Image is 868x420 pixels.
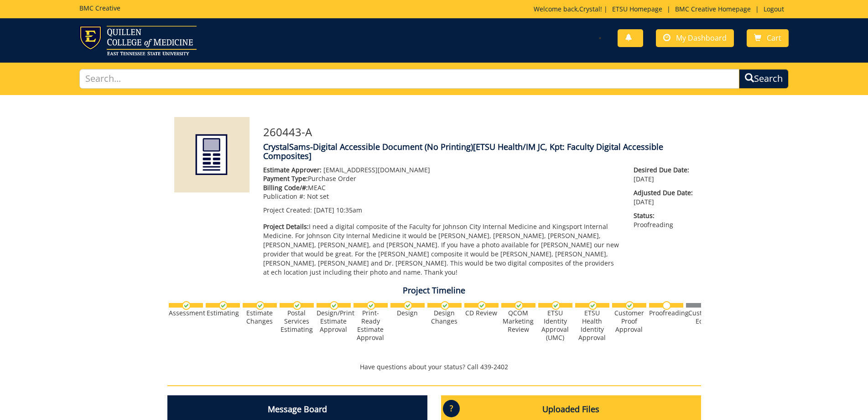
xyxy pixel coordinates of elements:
[686,309,720,325] div: Customer Edits
[367,301,375,310] img: checkmark
[256,301,265,310] img: checkmark
[280,309,314,334] div: Postal Services Estimating
[243,309,277,325] div: Estimate Changes
[307,192,329,201] span: Not set
[634,165,694,184] p: [DATE]
[739,69,789,89] button: Search
[79,26,197,55] img: ETSU logo
[263,141,663,161] span: [ETSU Health/IM JC, Kpt: Faculty Digital Accessible Composites]
[167,286,701,295] h4: Project Timeline
[219,301,228,310] img: checkmark
[293,301,301,310] img: checkmark
[441,301,449,310] img: checkmark
[263,174,620,183] p: Purchase Order
[263,165,322,174] span: Estimate Approver:
[263,174,308,183] span: Payment Type:
[169,309,203,317] div: Assessment
[443,400,460,417] p: ?
[649,309,683,317] div: Proofreading
[314,206,362,214] span: [DATE] 10:35am
[464,309,499,317] div: CD Review
[612,309,646,334] div: Customer Proof Approval
[174,117,249,192] img: Product featured image
[662,301,671,310] img: no
[759,5,789,13] a: Logout
[263,183,308,192] span: Billing Code/#:
[579,5,600,13] a: Crystal
[538,309,572,342] div: ETSU Identity Approval (UMC)
[534,5,789,14] p: Welcome back, ! | | |
[167,362,701,372] p: Have questions about your status? Call 439-2402
[330,301,338,310] img: checkmark
[634,211,694,220] span: Status:
[79,69,740,89] input: Search...
[206,309,240,317] div: Estimating
[634,165,694,175] span: Desired Due Date:
[263,206,312,214] span: Project Created:
[501,309,535,334] div: QCOM Marketing Review
[263,222,620,277] p: I need a digital composite of the Faculty for Johnson City Internal Medicine and Kingsport Intern...
[634,211,694,229] p: Proofreading
[478,301,486,310] img: checkmark
[656,29,734,47] a: My Dashboard
[263,183,620,192] p: MEAC
[767,33,781,43] span: Cart
[427,309,462,325] div: Design Changes
[747,29,789,47] a: Cart
[263,192,305,201] span: Publication #:
[670,5,755,13] a: BMC Creative Homepage
[79,5,120,11] h5: BMC Creative
[634,188,694,197] span: Adjusted Due Date:
[263,222,309,231] span: Project Details:
[634,188,694,207] p: [DATE]
[608,5,667,13] a: ETSU Homepage
[263,126,694,138] h3: 260443-A
[317,309,351,334] div: Design/Print Estimate Approval
[263,165,620,175] p: [EMAIL_ADDRESS][DOMAIN_NAME]
[551,301,560,310] img: checkmark
[625,301,634,310] img: checkmark
[515,301,523,310] img: checkmark
[182,301,191,310] img: checkmark
[263,143,694,161] h4: CrystalSams-Digital Accessible Document (No Printing)
[404,301,412,310] img: checkmark
[575,309,609,342] div: ETSU Health Identity Approval
[676,33,727,43] span: My Dashboard
[390,309,425,317] div: Design
[353,309,388,342] div: Print-Ready Estimate Approval
[588,301,597,310] img: checkmark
